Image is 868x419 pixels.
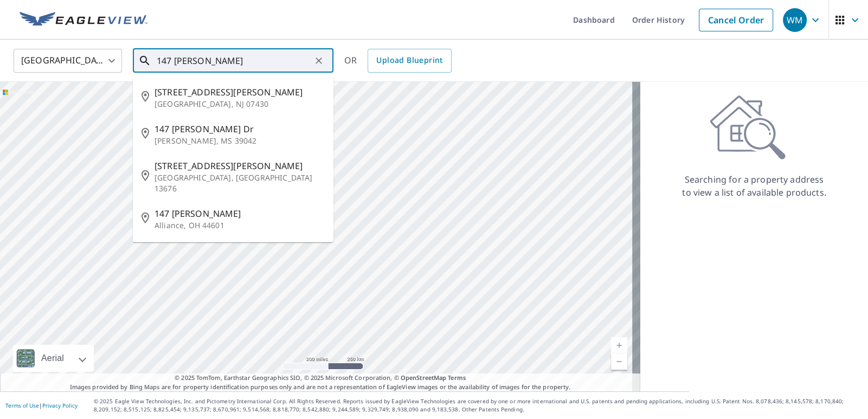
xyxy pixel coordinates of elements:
[155,99,325,109] p: [GEOGRAPHIC_DATA], NJ 07430
[94,397,863,414] p: © 2025 Eagle View Technologies, Inc. and Pictometry International Corp. All Rights Reserved. Repo...
[611,353,627,370] a: Current Level 5, Zoom Out
[157,46,311,76] input: Search by address or latitude-longitude
[783,8,807,32] div: WM
[155,220,325,231] p: Alliance, OH 44601
[611,337,627,353] a: Current Level 5, Zoom In
[155,159,325,172] span: [STREET_ADDRESS][PERSON_NAME]
[155,207,325,220] span: 147 [PERSON_NAME]
[344,49,452,73] div: OR
[5,402,39,409] a: Terms of Use
[14,46,122,76] div: [GEOGRAPHIC_DATA]
[155,86,325,99] span: [STREET_ADDRESS][PERSON_NAME]
[448,373,466,382] a: Terms
[13,345,94,372] div: Aerial
[20,12,147,28] img: EV Logo
[311,53,326,68] button: Clear
[42,402,78,409] a: Privacy Policy
[368,49,451,73] a: Upload Blueprint
[155,136,325,146] p: [PERSON_NAME], MS 39042
[681,173,827,199] p: Searching for a property address to view a list of available products.
[155,172,325,194] p: [GEOGRAPHIC_DATA], [GEOGRAPHIC_DATA] 13676
[38,345,67,372] div: Aerial
[155,123,325,136] span: 147 [PERSON_NAME] Dr
[401,373,446,382] a: OpenStreetMap
[5,402,78,409] p: |
[376,54,442,67] span: Upload Blueprint
[699,9,773,31] a: Cancel Order
[175,373,466,383] span: © 2025 TomTom, Earthstar Geographics SIO, © 2025 Microsoft Corporation, ©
